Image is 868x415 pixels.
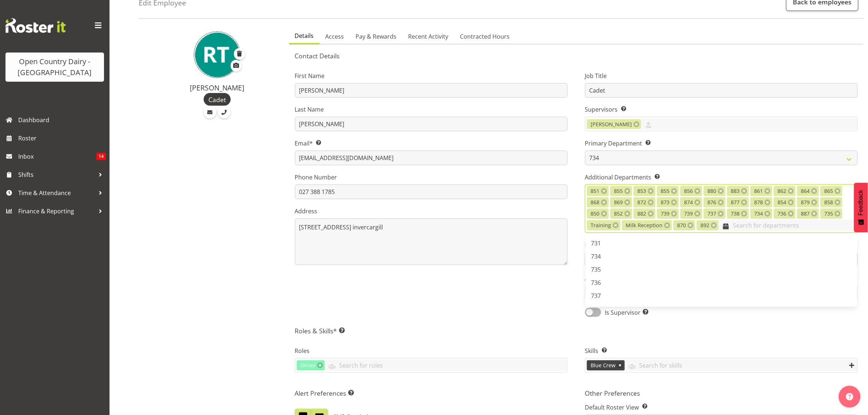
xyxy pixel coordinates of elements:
[18,169,95,180] span: Shifts
[731,210,740,218] span: 738
[295,83,568,98] input: First Name
[301,361,316,369] span: Driver
[591,120,632,128] span: [PERSON_NAME]
[5,18,66,33] img: Rosterit website logo
[585,139,858,148] label: Primary Department
[585,276,857,289] a: 736
[585,240,858,249] label: Primary Location
[295,117,568,131] input: Last Name
[591,292,601,300] span: 737
[591,305,601,313] span: 738
[825,187,833,195] span: 865
[585,83,858,98] input: Job Title
[204,106,216,119] a: Email Employee
[591,210,600,218] span: 850
[591,198,600,206] span: 868
[18,206,95,217] span: Finance & Reporting
[591,239,601,247] span: 731
[801,198,810,206] span: 879
[585,346,858,355] label: Skills
[661,187,670,195] span: 855
[801,210,810,218] span: 887
[801,187,810,195] span: 864
[295,327,858,335] h5: Roles & Skills*
[614,187,623,195] span: 855
[684,187,693,195] span: 856
[18,187,95,198] span: Time & Attendance
[295,105,568,114] label: Last Name
[585,237,857,250] a: 731
[18,115,106,125] span: Dashboard
[625,360,857,371] input: Search for skills
[356,32,397,41] span: Pay & Rewards
[295,185,568,199] input: Phone Number
[754,187,763,195] span: 861
[591,279,601,287] span: 736
[585,263,857,276] a: 735
[778,187,787,195] span: 862
[295,389,568,397] h5: Alert Preferences
[638,198,646,206] span: 872
[614,210,623,218] span: 852
[638,210,646,218] span: 882
[661,210,670,218] span: 739
[846,393,853,400] img: help-xxl-2.png
[208,95,226,104] span: Cadet
[626,221,663,229] span: Milk Reception
[585,71,858,80] label: Job Title
[591,221,611,229] span: Training
[295,346,568,355] label: Roles
[13,56,97,78] div: Open Country Dairy - [GEOGRAPHIC_DATA]
[585,274,858,283] label: Additional Locations
[731,187,740,195] span: 883
[295,52,858,60] h5: Contact Details
[460,32,510,41] span: Contracted Hours
[326,32,344,41] span: Access
[154,84,280,92] h4: [PERSON_NAME]
[591,252,601,260] span: 734
[614,198,623,206] span: 869
[708,198,717,206] span: 876
[585,250,857,263] a: 734
[719,220,857,231] input: Search for departments
[585,289,857,302] a: 737
[585,105,858,114] label: Supervisors
[731,198,740,206] span: 877
[408,32,449,41] span: Recent Activity
[661,198,670,206] span: 873
[18,133,106,144] span: Roster
[325,360,567,371] input: Search for roles
[295,207,568,216] label: Address
[96,153,106,160] span: 14
[701,221,710,229] span: 892
[754,210,763,218] span: 734
[591,187,600,195] span: 851
[591,265,601,274] span: 735
[708,187,717,195] span: 880
[295,151,568,165] input: Email Address
[778,198,787,206] span: 854
[295,71,568,80] label: First Name
[585,302,857,315] a: 738
[825,198,833,206] span: 858
[825,210,833,218] span: 735
[295,31,314,40] span: Details
[585,173,858,182] label: Additional Departments
[295,139,568,148] label: Email*
[194,31,241,78] img: ryan-thompson11220.jpg
[684,210,693,218] span: 739
[585,389,858,397] h5: Other Preferences
[18,151,96,162] span: Inbox
[295,173,568,182] label: Phone Number
[778,210,787,218] span: 736
[677,221,686,229] span: 870
[708,210,717,218] span: 737
[754,198,763,206] span: 878
[585,403,858,412] label: Default Roster View
[218,106,231,119] a: Call Employee
[591,361,616,369] span: Blue Crew
[858,190,864,216] span: Feedback
[684,198,693,206] span: 874
[638,187,646,195] span: 853
[601,308,649,317] span: Is Supervisor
